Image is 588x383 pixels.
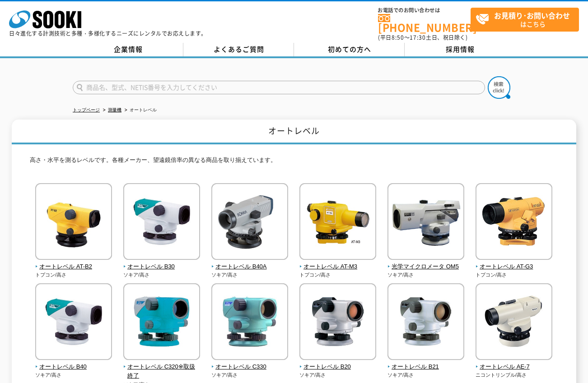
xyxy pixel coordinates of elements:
strong: お見積り･お問い合わせ [494,10,570,21]
img: オートレベル C330 [211,283,288,362]
span: (平日 ～ 土日、祝日除く) [378,33,467,42]
a: オートレベル B20 [299,354,377,372]
p: ニコントリンブル/高さ [476,371,553,379]
a: オートレベル B40A [211,254,289,272]
p: ソキア/高さ [299,371,377,379]
a: オートレベル B40 [35,354,112,372]
a: よくあるご質問 [183,43,294,56]
img: オートレベル AT-B2 [35,183,112,262]
p: ソキア/高さ [387,271,465,279]
a: オートレベル B30 [123,254,201,272]
span: オートレベル AT-B2 [35,262,112,272]
a: オートレベル AT-G3 [476,254,553,272]
p: トプコン/高さ [35,271,112,279]
img: 光学マイクロメータ OM5 [387,183,464,262]
img: オートレベル C320※取扱終了 [123,283,200,362]
a: 初めての方へ [294,43,405,56]
a: オートレベル B21 [387,354,465,372]
img: オートレベル B21 [387,283,464,362]
p: トプコン/高さ [476,271,553,279]
a: オートレベル C330 [211,354,289,372]
span: 光学マイクロメータ OM5 [387,262,465,272]
span: オートレベル B20 [299,362,377,372]
img: オートレベル AE-7 [476,283,552,362]
h1: オートレベル [12,120,576,144]
span: はこちら [476,8,579,31]
p: 日々進化する計測技術と多種・多様化するニーズにレンタルでお応えします。 [9,31,207,36]
span: オートレベル C320※取扱終了 [123,362,201,381]
a: 企業情報 [73,43,183,56]
p: トプコン/高さ [299,271,377,279]
span: 17:30 [410,33,426,42]
span: オートレベル B40A [211,262,289,272]
img: オートレベル AT-M3 [299,183,376,262]
p: ソキア/高さ [211,271,289,279]
span: 初めての方へ [328,44,371,54]
img: オートレベル B20 [299,283,376,362]
span: オートレベル B21 [387,362,465,372]
span: オートレベル C330 [211,362,289,372]
a: [PHONE_NUMBER] [378,14,471,32]
a: 光学マイクロメータ OM5 [387,254,465,272]
img: オートレベル B40A [211,183,288,262]
p: ソキア/高さ [123,271,201,279]
input: 商品名、型式、NETIS番号を入力してください [73,81,485,94]
span: 8:50 [392,33,404,42]
img: オートレベル B30 [123,183,200,262]
li: オートレベル [123,106,157,115]
span: オートレベル B30 [123,262,201,272]
a: オートレベル AT-B2 [35,254,112,272]
img: btn_search.png [488,76,510,99]
span: オートレベル AT-M3 [299,262,377,272]
img: オートレベル B40 [35,283,112,362]
p: ソキア/高さ [387,371,465,379]
p: 高さ・水平を測るレベルです。各種メーカー、望遠鏡倍率の異なる商品を取り揃えています。 [30,156,558,170]
a: オートレベル AT-M3 [299,254,377,272]
a: 測量機 [108,107,121,112]
span: オートレベル AE-7 [476,362,553,372]
span: オートレベル AT-G3 [476,262,553,272]
a: 採用情報 [405,43,515,56]
a: お見積り･お問い合わせはこちら [471,8,579,32]
span: オートレベル B40 [35,362,112,372]
p: ソキア/高さ [211,371,289,379]
img: オートレベル AT-G3 [476,183,552,262]
a: トップページ [73,107,100,112]
span: お電話でのお問い合わせは [378,8,471,13]
p: ソキア/高さ [35,371,112,379]
a: オートレベル C320※取扱終了 [123,354,201,381]
a: オートレベル AE-7 [476,354,553,372]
